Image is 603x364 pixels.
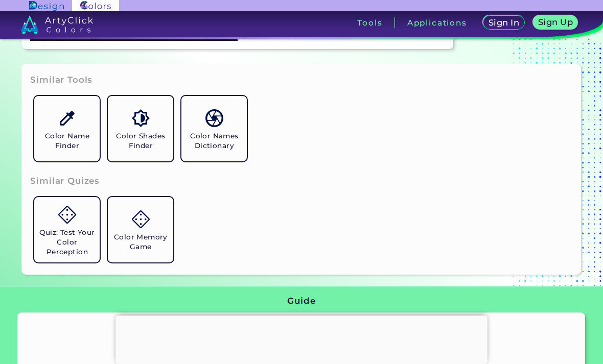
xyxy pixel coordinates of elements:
h2: ArtyClick "Color Hue Finder" [108,331,494,345]
a: Sign In [485,16,523,29]
h5: Color Shades Finder [112,131,169,151]
img: icon_color_shades.svg [132,109,150,127]
a: Quiz: Test Your Color Perception [30,193,104,266]
a: Color Shades Finder [104,92,177,165]
h3: Applications [407,19,467,27]
img: icon_color_names_dictionary.svg [205,109,223,127]
h3: Similar Quizes [30,175,100,187]
h5: Color Memory Game [112,232,169,252]
img: icon_game.svg [58,206,76,224]
h5: Color Names Dictionary [185,131,243,151]
h5: Color Name Finder [38,131,96,151]
h3: Guide [287,295,315,307]
a: Color Memory Game [104,193,177,266]
img: icon_game.svg [132,210,150,228]
iframe: Advertisement [115,316,488,361]
h3: Tools [357,19,382,27]
h5: Sign Up [540,18,571,26]
img: ArtyClick Design logo [29,1,63,11]
h3: Similar Tools [30,74,92,86]
h5: Quiz: Test Your Color Perception [38,228,96,257]
a: Color Names Dictionary [177,92,251,165]
h5: Sign In [490,19,518,27]
img: icon_color_name_finder.svg [58,109,76,127]
a: Sign Up [535,16,575,29]
img: logo_artyclick_colors_white.svg [21,15,93,34]
a: Color Name Finder [30,92,104,165]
